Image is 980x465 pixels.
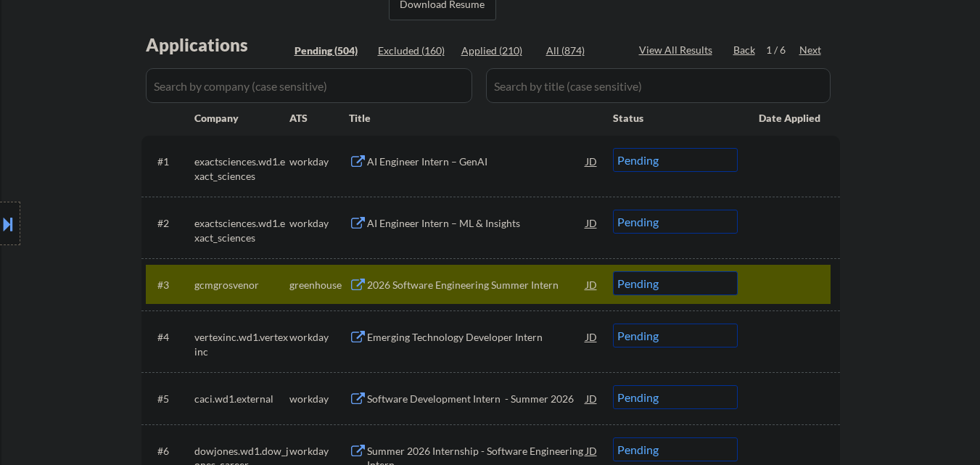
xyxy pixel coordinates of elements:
div: greenhouse [289,278,349,292]
div: Pending (504) [295,44,367,58]
div: Back [733,43,757,57]
div: Date Applied [759,111,823,125]
div: Excluded (160) [378,44,450,58]
div: Software Development Intern - Summer 2026 [367,392,586,406]
div: Applications [146,36,289,54]
div: workday [289,216,349,231]
div: caci.wd1.external [194,392,289,406]
div: 1 / 6 [766,43,799,57]
div: workday [289,330,349,345]
div: #6 [157,444,183,458]
div: AI Engineer Intern – ML & Insights [367,216,586,231]
div: Emerging Technology Developer Intern [367,330,586,345]
div: JD [585,324,599,350]
div: JD [585,385,599,411]
div: Next [799,43,823,57]
div: Applied (210) [461,44,534,58]
div: JD [585,437,599,464]
div: workday [289,444,349,458]
input: Search by company (case sensitive) [146,68,472,103]
div: AI Engineer Intern – GenAI [367,155,586,169]
input: Search by title (case sensitive) [486,68,831,103]
div: workday [289,155,349,169]
div: Status [613,104,738,131]
div: JD [585,148,599,174]
div: View All Results [639,43,717,57]
div: Title [349,111,599,125]
div: ATS [289,111,349,125]
div: #5 [157,392,183,406]
div: JD [585,210,599,236]
div: 2026 Software Engineering Summer Intern [367,278,586,292]
div: All (874) [546,44,619,58]
div: workday [289,392,349,406]
div: JD [585,271,599,297]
